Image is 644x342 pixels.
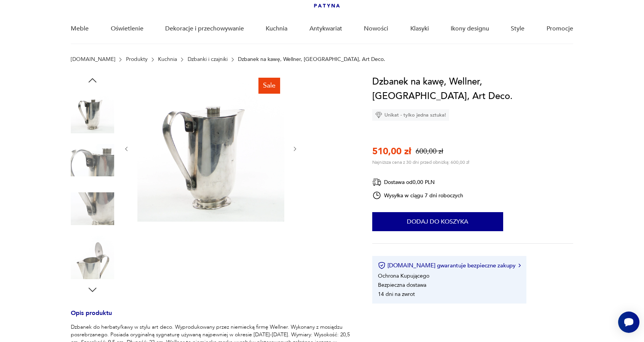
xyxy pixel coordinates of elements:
p: Dzbanek na kawę, Wellner, [GEOGRAPHIC_DATA], Art Deco. [238,56,385,62]
a: Ikony designu [451,14,489,43]
button: [DOMAIN_NAME] gwarantuje bezpieczne zakupy [378,262,521,269]
a: Dekoracje i przechowywanie [165,14,244,43]
a: Promocje [547,14,573,43]
p: Najniższa cena z 30 dni przed obniżką: 600,00 zł [372,159,469,165]
img: Ikona diamentu [375,112,382,118]
iframe: Smartsupp widget button [618,312,639,333]
a: Nowości [364,14,388,43]
li: Ochrona Kupującego [378,272,429,280]
h1: Dzbanek na kawę, Wellner, [GEOGRAPHIC_DATA], Art Deco. [372,75,573,104]
img: Zdjęcie produktu Dzbanek na kawę, Wellner, Niemcy, Art Deco. [137,75,284,222]
img: Zdjęcie produktu Dzbanek na kawę, Wellner, Niemcy, Art Deco. [71,90,114,133]
div: Unikat - tylko jedna sztuka! [372,109,449,121]
img: Zdjęcie produktu Dzbanek na kawę, Wellner, Niemcy, Art Deco. [71,139,114,182]
a: Produkty [126,56,148,62]
img: Ikona certyfikatu [378,262,386,269]
img: Zdjęcie produktu Dzbanek na kawę, Wellner, Niemcy, Art Deco. [71,187,114,230]
button: Dodaj do koszyka [372,212,503,231]
p: 600,00 zł [416,147,443,156]
a: Meble [71,14,89,43]
a: Antykwariat [309,14,342,43]
a: Klasyki [410,14,429,43]
a: Kuchnia [266,14,287,43]
a: Kuchnia [158,56,177,62]
div: Dostawa od 0,00 PLN [372,177,464,187]
p: 510,00 zł [372,145,411,158]
img: Ikona strzałki w prawo [518,264,521,267]
a: Dzbanki i czajniki [188,56,228,62]
li: Bezpieczna dostawa [378,281,426,289]
h3: Opis produktu [71,311,354,323]
a: Style [511,14,524,43]
img: Zdjęcie produktu Dzbanek na kawę, Wellner, Niemcy, Art Deco. [71,236,114,279]
a: [DOMAIN_NAME] [71,56,115,62]
a: Oświetlenie [111,14,143,43]
img: Ikona dostawy [372,177,381,187]
div: Wysyłka w ciągu 7 dni roboczych [372,191,464,200]
li: 14 dni na zwrot [378,291,415,298]
div: Sale [258,78,280,94]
